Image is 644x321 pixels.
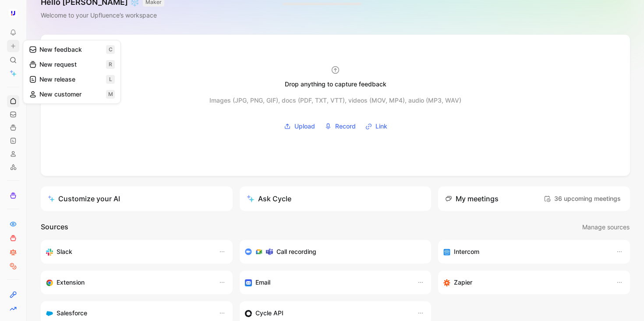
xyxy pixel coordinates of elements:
[443,277,607,288] div: Capture feedback from thousands of sources with Zapier (survey results, recordings, sheets, etc).
[25,87,119,102] button: New customerm
[240,186,432,211] button: Ask Cycle
[255,277,270,288] h3: Email
[245,308,409,318] div: Sync customers & send feedback from custom sources. Get inspired by our favorite use case
[46,246,210,257] div: Sync your customers, send feedback and get updates in Slack
[443,246,607,257] div: Sync your customers, send feedback and get updates in Intercom
[25,42,119,57] button: New feedbackc
[255,308,283,318] h3: Cycle API
[247,193,291,204] div: Ask Cycle
[541,192,623,206] button: 36 upcoming meetings
[582,222,630,232] span: Manage sources
[245,246,419,257] div: Record & transcribe meetings from Zoom, Meet & Teams.
[281,120,318,133] button: Upload
[294,121,315,132] span: Upload
[454,277,472,288] h3: Zapier
[57,246,72,257] h3: Slack
[106,60,115,69] span: r
[209,95,461,106] div: Images (JPG, PNG, GIF), docs (PDF, TXT, VTT), videos (MOV, MP4), audio (MP3, WAV)
[454,246,479,257] h3: Intercom
[335,121,356,132] span: Record
[245,277,409,288] div: Forward emails to your feedback inbox
[9,9,18,18] img: Upfluence
[57,308,87,318] h3: Salesforce
[362,120,390,133] button: Link
[106,75,115,84] span: l
[48,193,120,204] div: Customize your AI
[285,79,386,89] div: Drop anything to capture feedback
[322,120,359,133] button: Record
[25,57,119,72] button: New requestr
[7,7,19,19] button: Upfluence
[276,246,316,257] h3: Call recording
[106,45,115,54] span: c
[582,221,630,233] button: Manage sources
[445,193,499,204] div: My meetings
[41,186,233,211] a: Customize your AI
[375,121,387,132] span: Link
[46,277,210,288] div: Capture feedback from anywhere on the web
[25,72,119,87] button: New releasel
[106,90,115,99] span: m
[57,277,85,288] h3: Extension
[41,10,164,21] div: Welcome to your Upfluence’s workspace
[41,221,68,233] h2: Sources
[544,193,621,204] span: 36 upcoming meetings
